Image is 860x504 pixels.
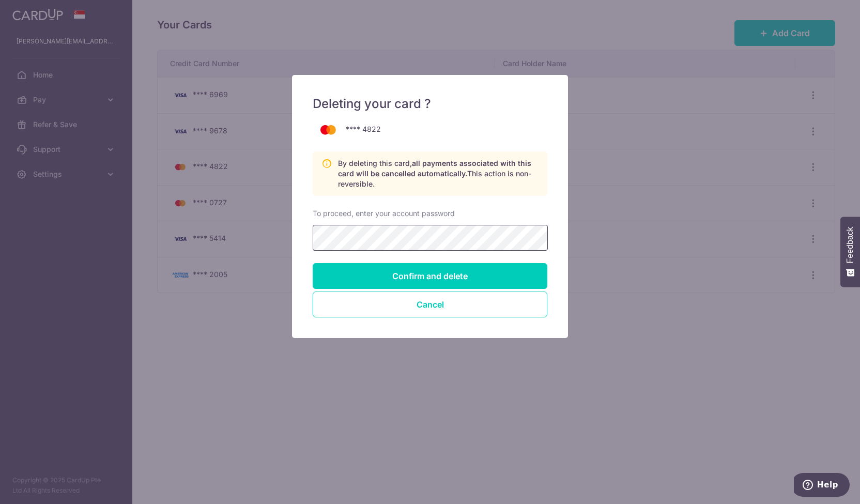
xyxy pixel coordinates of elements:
img: mastercard-99a46211e592af111814a8fdce22cade2a9c75f737199bf20afa9c511bb7cb3e.png [313,120,344,139]
p: By deleting this card, This action is non-reversible. [338,158,539,189]
label: To proceed, enter your account password [313,208,455,219]
span: Feedback [846,227,855,263]
button: Close [313,292,547,317]
iframe: Opens a widget where you can find more information [794,473,850,499]
h5: Deleting your card ? [313,96,547,112]
button: Feedback - Show survey [840,217,860,287]
input: Confirm and delete [313,263,547,289]
span: all payments associated with this card will be cancelled automatically. [338,159,531,178]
